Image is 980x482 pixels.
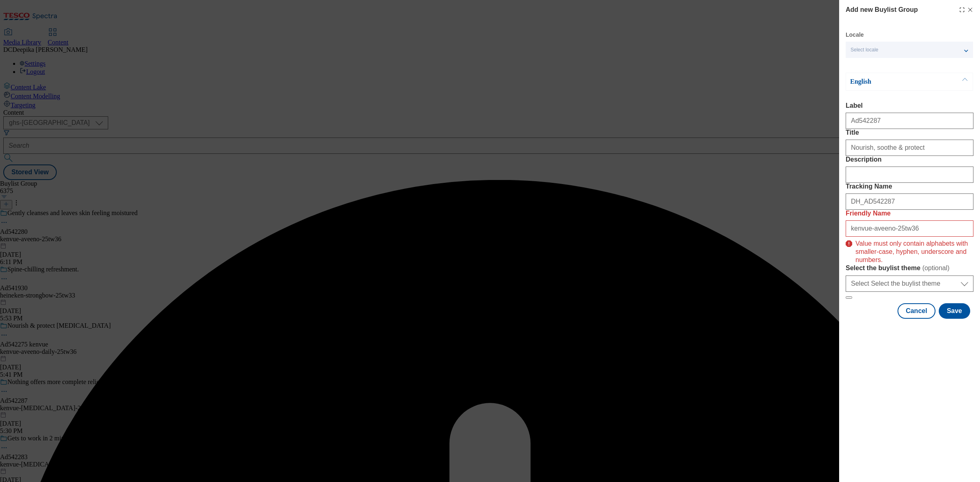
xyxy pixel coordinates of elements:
span: ( optional ) [922,264,950,271]
p: Value must only contain alphabets with smaller-case, hyphen, underscore and numbers. [855,236,973,264]
button: Save [939,303,970,319]
button: Select locale [846,42,973,58]
p: English [850,78,936,86]
input: Enter Description [846,167,973,183]
input: Enter Label [846,113,973,129]
button: Cancel [898,303,935,319]
label: Description [846,156,973,163]
label: Friendly Name [846,210,973,217]
label: Tracking Name [846,183,973,190]
input: Enter Title [846,140,973,156]
label: Label [846,102,973,109]
span: Select locale [851,47,878,53]
label: Locale [846,33,864,37]
label: Select the buylist theme [846,264,973,272]
h4: Add new Buylist Group [846,5,918,15]
input: Enter Tracking Name [846,193,973,210]
input: Enter Friendly Name [846,220,973,237]
label: Title [846,129,973,136]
